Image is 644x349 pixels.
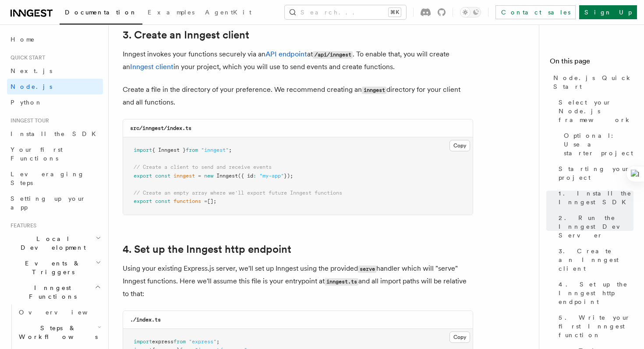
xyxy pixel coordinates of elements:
[449,140,470,151] button: Copy
[362,87,386,94] code: inngest
[11,146,63,162] span: Your first Functions
[579,5,637,19] a: Sign Up
[325,278,358,286] code: inngest.ts
[205,9,251,16] span: AgentKit
[11,67,52,74] span: Next.js
[555,161,633,185] a: Starting your project
[284,173,293,179] span: });
[7,142,103,166] a: Your first Functions
[173,173,195,179] span: inngest
[238,173,253,179] span: ({ id
[313,51,353,59] code: /api/inngest
[15,324,98,341] span: Steps & Workflows
[559,98,633,124] span: Select your Node.js framework
[198,173,201,179] span: =
[229,147,232,153] span: ;
[134,198,152,204] span: export
[7,259,96,276] span: Events & Triggers
[152,339,173,345] span: express
[173,198,201,204] span: functions
[216,173,238,179] span: Inngest
[11,83,52,90] span: Node.js
[285,5,406,19] button: Search...⌘K
[11,99,42,106] span: Python
[560,128,633,161] a: Optional: Use a starter project
[130,63,173,71] a: Inngest client
[142,3,200,24] a: Examples
[7,191,103,215] a: Setting up your app
[7,234,96,252] span: Local Development
[60,3,142,24] a: Documentation
[134,190,342,196] span: // Create an empty array where we'll export future Inngest functions
[130,317,161,323] code: ./index.ts
[559,189,633,206] span: 1. Install the Inngest SDK
[134,164,272,170] span: // Create a client to send and receive events
[555,94,633,128] a: Select your Node.js framework
[7,126,103,142] a: Install the SDK
[253,173,256,179] span: :
[186,147,198,153] span: from
[449,332,470,343] button: Copy
[155,173,170,179] span: const
[11,130,101,137] span: Install the SDK
[7,222,36,229] span: Features
[11,195,86,211] span: Setting up your app
[559,313,633,339] span: 5. Write your first Inngest function
[7,166,103,191] a: Leveraging Steps
[204,173,213,179] span: new
[7,94,103,110] a: Python
[204,198,207,204] span: =
[559,164,633,182] span: Starting your project
[265,50,307,58] a: API endpoint
[65,9,137,16] span: Documentation
[7,280,103,304] button: Inngest Functions
[559,213,633,240] span: 2. Run the Inngest Dev Server
[495,5,576,19] a: Contact sales
[15,320,103,345] button: Steps & Workflows
[553,73,633,91] span: Node.js Quick Start
[15,304,103,320] a: Overview
[189,339,216,345] span: "express"
[7,255,103,280] button: Events & Triggers
[7,31,103,47] a: Home
[148,9,195,16] span: Examples
[460,7,481,17] button: Toggle dark mode
[134,339,152,345] span: import
[555,185,633,210] a: 1. Install the Inngest SDK
[550,70,633,94] a: Node.js Quick Start
[564,131,633,157] span: Optional: Use a starter project
[11,35,35,44] span: Home
[358,265,376,273] code: serve
[19,309,109,316] span: Overview
[134,147,152,153] span: import
[555,210,633,243] a: 2. Run the Inngest Dev Server
[130,125,191,131] code: src/inngest/index.ts
[555,310,633,343] a: 5. Write your first Inngest function
[555,243,633,276] a: 3. Create an Inngest client
[200,3,257,24] a: AgentKit
[389,8,401,17] kbd: ⌘K
[7,117,49,124] span: Inngest tour
[123,48,473,73] p: Inngest invokes your functions securely via an at . To enable that, you will create an in your pr...
[134,173,152,179] span: export
[123,262,473,300] p: Using your existing Express.js server, we'll set up Inngest using the provided handler which will...
[7,283,95,301] span: Inngest Functions
[123,29,249,41] a: 3. Create an Inngest client
[559,247,633,273] span: 3. Create an Inngest client
[207,198,216,204] span: [];
[7,63,103,79] a: Next.js
[173,339,186,345] span: from
[123,243,291,255] a: 4. Set up the Inngest http endpoint
[11,171,85,186] span: Leveraging Steps
[259,173,284,179] span: "my-app"
[123,84,473,108] p: Create a file in the directory of your preference. We recommend creating an directory for your cl...
[555,276,633,310] a: 4. Set up the Inngest http endpoint
[7,54,45,61] span: Quick start
[7,231,103,255] button: Local Development
[155,198,170,204] span: const
[559,280,633,306] span: 4. Set up the Inngest http endpoint
[7,79,103,94] a: Node.js
[201,147,229,153] span: "inngest"
[216,339,219,345] span: ;
[152,147,186,153] span: { Inngest }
